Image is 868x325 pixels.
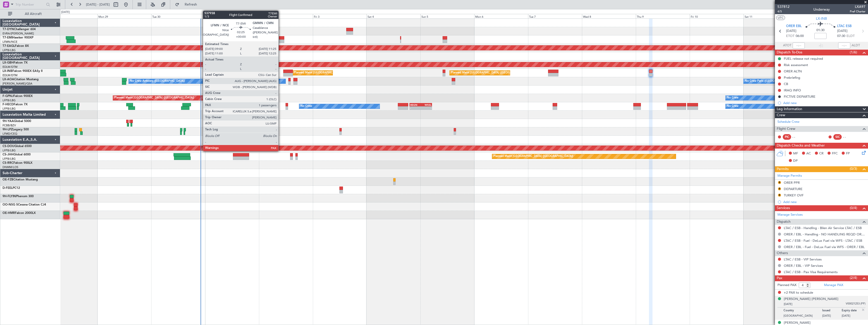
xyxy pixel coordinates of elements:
span: T7-DYN [3,28,14,31]
div: Planned Maint [GEOGRAPHIC_DATA] ([GEOGRAPHIC_DATA]) [114,94,194,102]
span: LX-INB [816,16,827,21]
span: LX-INB [3,70,12,73]
div: No Crew Paris ([GEOGRAPHIC_DATA]) [745,77,795,85]
span: 01:30 [816,28,824,33]
span: Pref Charter [850,9,865,14]
span: LTAC ESB [837,24,852,29]
div: FUEL release not required [784,56,823,61]
span: ORER EBL [786,24,802,29]
input: Trip Number [15,1,45,8]
a: T7-DYNChallenger 604 [3,28,36,31]
span: (2/4) [850,275,857,280]
a: CS-JHHGlobal 6000 [3,153,31,156]
div: Risk assessment [784,63,808,67]
p: [DATE] [822,314,842,319]
a: ORER / EBL - Fuel - DeLux Fuel via WFS - ORER / EBL [784,245,865,249]
div: Thu 9 [636,14,690,18]
a: LTAC / ESB - VIP Services [784,257,822,261]
div: HEGN [410,103,421,106]
div: Prebriefing [784,75,800,80]
span: AC [806,151,811,156]
a: LFPB/LBG [3,157,16,161]
span: Leg Information [777,106,802,112]
p: [DATE] [842,314,861,319]
span: (0/3) [850,166,857,171]
a: F-HECDFalcon 7X [3,103,28,106]
a: F-GPNJFalcon 900EX [3,95,33,98]
div: Planned Maint [GEOGRAPHIC_DATA] [294,69,342,77]
a: D-FEELPC12 [3,187,20,190]
a: EDLW/DTM [3,73,17,77]
span: T7-EMI [3,36,12,39]
div: Mon 6 [474,14,528,18]
a: CS-RRCFalcon 900LX [3,161,32,165]
span: OO-NSG S [3,203,18,206]
div: Sat 11 [744,14,797,18]
span: F-HECD [3,103,14,106]
div: PIC [783,134,791,140]
a: T7-EMIHawker 900XP [3,36,33,39]
a: LFPB/LBG [3,48,16,52]
div: - - [792,135,804,139]
button: Refresh [173,1,203,9]
div: [DATE] [61,10,70,14]
span: [DATE] - [DATE] [86,2,110,7]
a: LFPB/LBG [3,149,16,152]
p: Issued [822,309,842,314]
span: Others [777,250,788,256]
a: 9H-YAAGlobal 5000 [3,120,31,123]
div: No Crew [300,103,312,110]
p: Expiry date [842,309,861,314]
a: Manage PAX [824,283,843,288]
span: [DATE] [784,302,792,306]
span: Crew [777,112,785,118]
div: Wed 8 [582,14,636,18]
div: ORER ALTN [784,69,802,73]
a: LFMD/CEQ [3,132,17,136]
span: OE-FZB [3,178,13,181]
div: DEPARTURE [784,187,802,191]
span: [DATE] [837,29,848,34]
button: R [778,181,781,184]
span: MF [793,151,798,156]
a: Manage Services [777,212,803,217]
a: CS-DOUGlobal 6500 [3,145,32,148]
div: TURKEY OVF [784,193,804,197]
span: 537812 [777,4,790,9]
span: D-FEEL [3,187,13,190]
label: Planned PAX [777,283,796,288]
div: - [421,107,431,110]
span: (1/6) [850,50,857,55]
a: ORER / EBL - VIP Services [784,263,823,268]
span: T7-EAGL [3,45,15,48]
span: Dispatch [777,219,791,225]
div: Thu 2 [259,14,313,18]
span: CS-RRC [3,161,13,165]
span: ELDT [847,34,855,39]
span: LXA97 [850,4,865,9]
span: 06:00 [796,34,804,39]
span: CS-DOU [3,145,14,148]
div: Fri 10 [690,14,744,18]
a: ORER / EBL - Handling - NO HANDLING REQD ORER/EBL [784,232,865,236]
div: WSSL [421,103,431,106]
span: ETOT [786,34,794,39]
a: OE-FZBCitation Mustang [3,178,38,181]
span: LX-GBH [3,61,14,64]
a: LTAC / ESB - Fuel - DeLux Fuel via WFS - LTAC / ESB [784,238,862,243]
span: FFC [832,151,838,156]
p: [GEOGRAPHIC_DATA] [784,314,822,319]
div: Add new [783,200,865,204]
span: Dispatch Checks and Weather [777,143,825,149]
a: OE-HMRFalcon 2000LX [3,212,36,215]
a: LTAC / ESB - Handling - Bilen Air Service LTAC / ESB [784,226,862,230]
a: Schedule Crew [777,119,799,125]
span: DP [793,158,798,164]
div: [DATE] [206,10,214,14]
div: Sat 4 [366,14,420,18]
a: LFPB/LBG [3,98,16,102]
div: ORER PPR [784,180,800,185]
a: [PERSON_NAME]/QSA [3,82,32,86]
span: +2 PAX to schedule [784,290,813,295]
div: Underway [813,7,830,12]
